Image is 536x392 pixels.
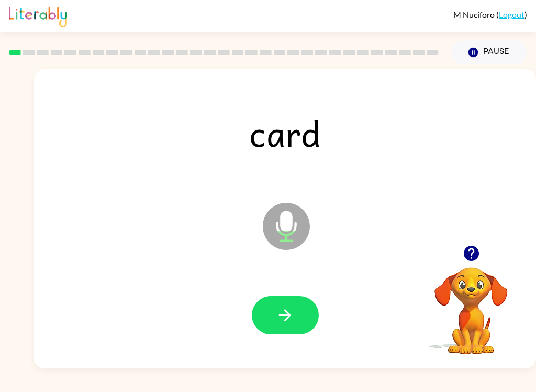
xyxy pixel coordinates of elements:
img: Literably [9,4,67,27]
a: Logout [499,9,524,19]
span: M Nuciforo [453,9,496,19]
button: Pause [451,40,527,64]
div: ( ) [453,9,527,19]
video: Your browser must support playing .mp4 files to use Literably. Please try using another browser. [419,251,523,356]
span: card [233,106,337,160]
